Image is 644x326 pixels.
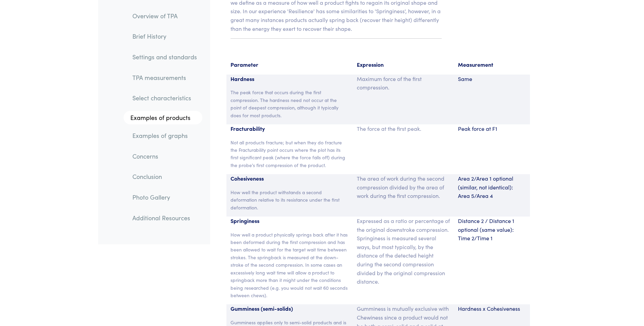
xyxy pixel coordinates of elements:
p: Fracturability [231,124,349,133]
p: Hardness [231,75,349,83]
p: Expression [357,60,450,69]
p: Cohesiveness [231,174,349,183]
p: Parameter [231,60,349,69]
p: The peak force that occurs during the first compression. The hardness need not occur at the point... [231,88,349,119]
p: Expressed as a ratio or percentage of the original downstroke compression. Springiness is measure... [357,217,450,286]
a: Photo Gallery [127,189,202,205]
a: TPA measurements [127,70,202,85]
a: Brief History [127,29,202,44]
a: Settings and standards [127,49,202,65]
a: Overview of TPA [127,8,202,24]
a: Conclusion [127,169,202,185]
p: Same [458,75,526,83]
p: Not all products fracture; but when they do fracture the Fracturability point occurs where the pl... [231,139,349,169]
p: Peak force at F1 [458,124,526,133]
p: Springiness [231,217,349,225]
a: Concerns [127,148,202,164]
p: Gumminess (semi-solids) [231,304,349,313]
a: Select characteristics [127,90,202,106]
p: The area of work during the second compression divided by the area of work during the first compr... [357,174,450,200]
p: How well a product physically springs back after it has been deformed during the first compressio... [231,231,349,299]
p: Distance 2 / Distance 1 optional (same value): Time 2/Time 1 [458,217,526,243]
p: Area 2/Area 1 optional (similar, not identical): Area 5/Area 4 [458,174,526,200]
a: Examples of graphs [127,128,202,143]
p: Measurement [458,60,526,69]
p: How well the product withstands a second deformation relative to its resistance under the first d... [231,188,349,211]
a: Examples of products [124,111,202,125]
a: Additional Resources [127,210,202,226]
p: Hardness x Cohesiveness [458,304,526,313]
p: The force at the first peak. [357,124,450,133]
p: Maximum force of the first compression. [357,75,450,92]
